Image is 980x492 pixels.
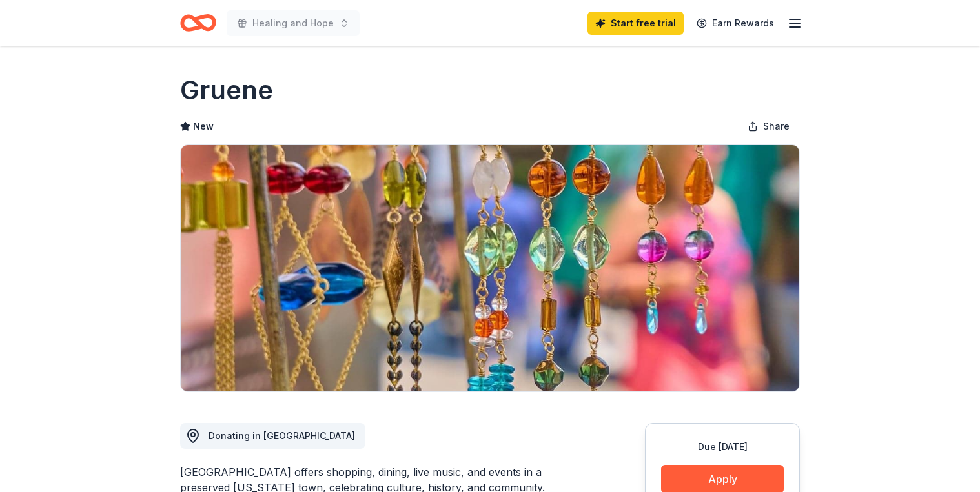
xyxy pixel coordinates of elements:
button: Share [737,113,800,139]
img: Image for Gruene [181,145,799,391]
span: Share [763,119,790,134]
button: Healing and Hope [227,10,360,36]
div: Due [DATE] [661,439,784,455]
a: Home [180,8,216,38]
span: New [193,119,214,134]
span: Healing and Hope [252,15,334,31]
span: Donating in [GEOGRAPHIC_DATA] [209,430,355,441]
a: Earn Rewards [689,12,782,35]
a: Start free trial [587,12,684,35]
h1: Gruene [180,72,273,108]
